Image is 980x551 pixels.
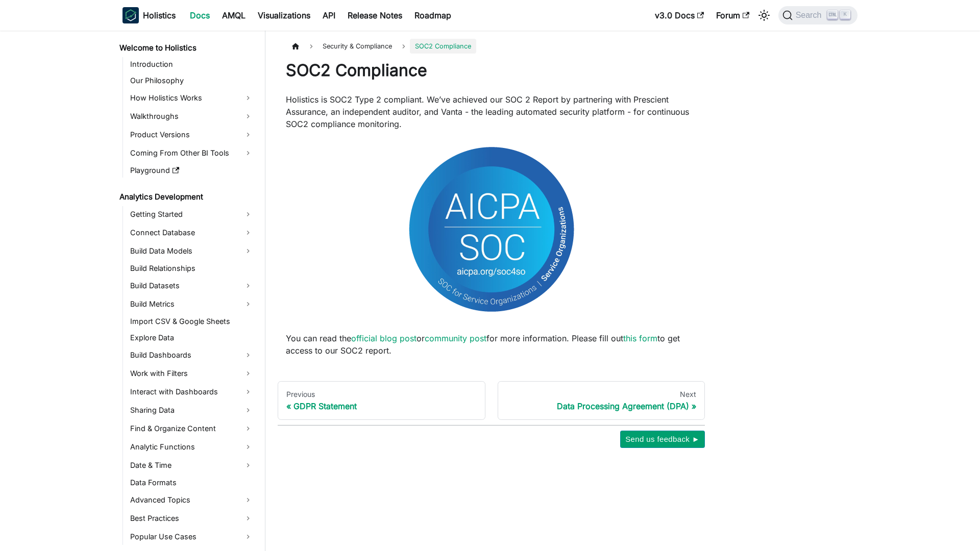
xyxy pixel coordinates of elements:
[278,381,485,420] a: PreviousGDPR Statement
[840,10,850,19] kbd: K
[127,475,256,490] a: Data Formats
[278,381,705,420] nav: Docs pages
[122,7,139,23] img: Holistics
[341,7,408,23] a: Release Notes
[778,6,857,24] button: Search (Ctrl+K)
[127,365,256,382] a: Work with Filters
[498,381,705,420] a: NextData Processing Agreement (DPA)
[127,529,256,545] a: Popular Use Cases
[317,39,397,54] span: Security & Compliance
[127,90,256,106] a: How Holistics Works
[286,401,477,411] div: GDPR Statement
[316,7,341,23] a: API
[122,7,176,23] a: HolisticsHolistics
[116,41,256,55] a: Welcome to Holistics
[127,243,256,259] a: Build Data Models
[127,347,256,363] a: Build Dashboards
[793,11,828,20] span: Search
[710,7,755,23] a: Forum
[286,39,697,54] nav: Breadcrumbs
[112,31,265,551] nav: Docs sidebar
[252,7,316,23] a: Visualizations
[506,390,697,399] div: Next
[408,7,457,23] a: Roadmap
[506,401,697,411] div: Data Processing Agreement (DPA)
[756,7,772,23] button: Switch between dark and light mode (currently light mode)
[127,224,256,241] a: Connect Database
[127,457,256,473] a: Date & Time
[127,402,256,418] a: Sharing Data
[184,7,216,23] a: Docs
[216,7,252,23] a: AMQL
[127,127,256,143] a: Product Versions
[127,145,256,161] a: Coming From Other BI Tools
[127,278,256,294] a: Build Datasets
[127,57,256,71] a: Introduction
[127,296,256,312] a: Build Metrics
[116,190,256,204] a: Analytics Development
[127,492,256,508] a: Advanced Topics
[143,9,176,21] b: Holistics
[127,73,256,88] a: Our Philosophy
[127,261,256,275] a: Build Relationships
[127,510,256,527] a: Best Practices
[623,333,657,343] a: this form
[286,93,697,130] p: Holistics is SOC2 Type 2 compliant. We’ve achieved our SOC 2 Report by partnering with Prescient ...
[127,108,256,124] a: Walkthroughs
[625,433,700,446] span: Send us feedback ►
[620,431,705,448] button: Send us feedback ►
[286,60,697,81] h1: SOC2 Compliance
[410,39,476,54] span: SOC2 Compliance
[127,420,256,437] a: Find & Organize Content
[127,439,256,455] a: Analytic Functions
[649,7,710,23] a: v3.0 Docs
[286,39,305,54] a: Home page
[127,314,256,329] a: Import CSV & Google Sheets
[127,384,256,400] a: Interact with Dashboards
[127,331,256,345] a: Explore Data
[127,206,256,222] a: Getting Started
[127,163,256,178] a: Playground
[351,333,416,343] a: official blog post
[286,332,697,357] p: You can read the or for more information. Please fill out to get access to our SOC2 report.
[425,333,486,343] a: community post
[286,390,477,399] div: Previous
